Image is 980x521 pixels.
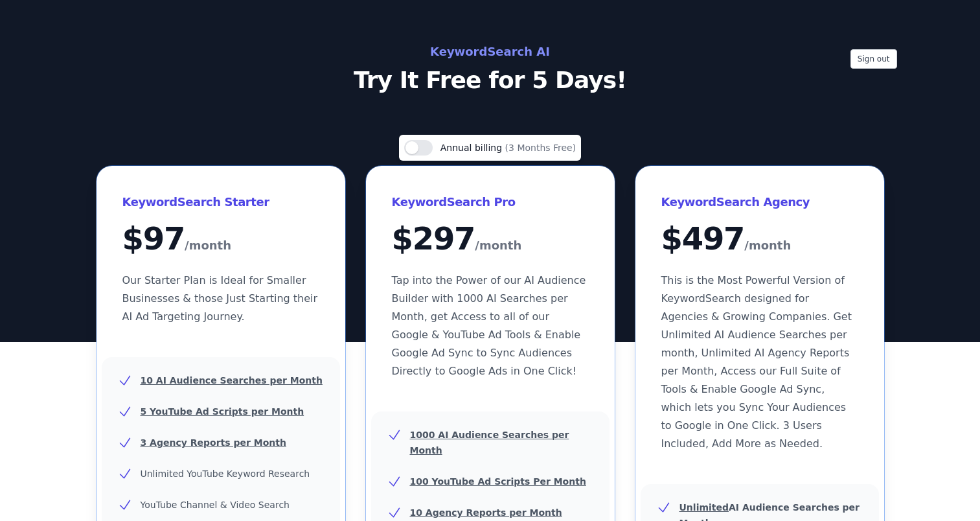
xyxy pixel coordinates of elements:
button: Sign out [850,49,897,69]
u: 100 YouTube Ad Scripts Per Month [410,476,586,487]
h3: KeywordSearch Pro [392,192,589,213]
span: Tap into the Power of our AI Audience Builder with 1000 AI Searches per Month, get Access to all ... [392,274,586,377]
u: 5 YouTube Ad Scripts per Month [141,406,304,417]
div: $ 97 [122,223,319,256]
span: This is the Most Powerful Version of KeywordSearch designed for Agencies & Growing Companies. Get... [661,274,852,450]
span: Annual billing [440,143,505,153]
p: Try It Free for 5 Days! [200,67,781,93]
u: Unlimited [679,502,729,513]
span: /month [475,235,521,256]
u: 10 Agency Reports per Month [410,507,562,518]
span: YouTube Channel & Video Search [141,500,290,510]
u: 1000 AI Audience Searches per Month [410,430,569,456]
span: /month [744,235,791,256]
div: $ 497 [661,223,858,256]
h3: KeywordSearch Starter [122,192,319,213]
u: 3 Agency Reports per Month [141,437,286,448]
u: 10 AI Audience Searches per Month [141,375,323,386]
span: (3 Months Free) [505,143,576,153]
span: Unlimited YouTube Keyword Research [141,469,310,479]
h3: KeywordSearch Agency [661,192,858,213]
div: $ 297 [392,223,589,256]
h2: KeywordSearch AI [200,41,781,62]
span: Our Starter Plan is Ideal for Smaller Businesses & those Just Starting their AI Ad Targeting Jour... [122,274,318,323]
span: /month [185,235,231,256]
